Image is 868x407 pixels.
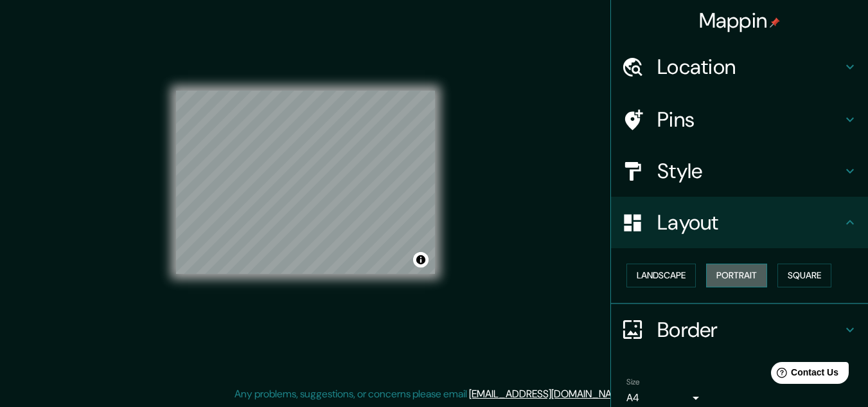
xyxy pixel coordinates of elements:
[611,41,868,93] div: Location
[611,94,868,145] div: Pins
[770,17,780,28] img: pin-icon.png
[657,210,842,235] h4: Layout
[611,304,868,356] div: Border
[469,387,628,401] a: [EMAIL_ADDRESS][DOMAIN_NAME]
[754,357,854,393] iframe: Help widget launcher
[706,264,767,287] button: Portrait
[657,54,842,80] h4: Location
[626,376,640,387] label: Size
[626,264,696,287] button: Landscape
[657,107,842,132] h4: Pins
[657,158,842,184] h4: Style
[657,317,842,343] h4: Border
[176,91,435,274] canvas: Map
[235,386,630,402] p: Any problems, suggestions, or concerns please email .
[611,197,868,248] div: Layout
[699,8,781,33] h4: Mappin
[777,264,831,287] button: Square
[611,145,868,197] div: Style
[413,252,429,267] button: Toggle attribution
